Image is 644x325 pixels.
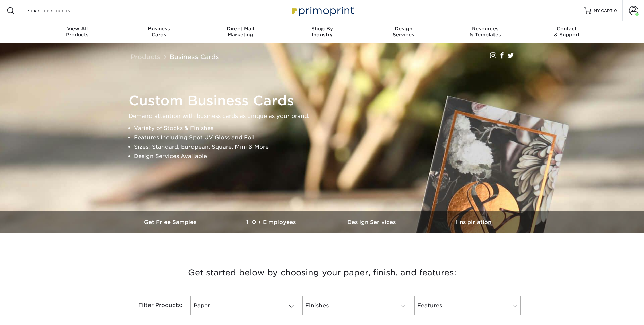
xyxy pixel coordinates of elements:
[281,26,363,38] div: Industry
[322,211,423,233] a: Design Services
[444,26,526,32] span: Resources
[134,152,522,161] li: Design Services Available
[118,26,200,32] span: Business
[37,26,118,38] div: Products
[322,219,423,225] h3: Design Services
[526,21,608,43] a: Contact& Support
[444,21,526,43] a: Resources& Templates
[37,26,118,32] span: View All
[281,21,363,43] a: Shop ByIndustry
[121,219,221,225] h3: Get Free Samples
[170,53,219,60] a: Business Cards
[121,211,221,233] a: Get Free Samples
[134,142,522,152] li: Sizes: Standard, European, Square, Mini & More
[190,296,297,315] a: Paper
[134,133,522,142] li: Features Including Spot UV Gloss and Foil
[27,7,93,15] input: SEARCH PRODUCTS.....
[221,219,322,225] h3: 10+ Employees
[200,26,281,38] div: Marketing
[37,21,118,43] a: View AllProducts
[221,211,322,233] a: 10+ Employees
[526,26,608,38] div: & Support
[423,211,524,233] a: Inspiration
[444,26,526,38] div: & Templates
[200,26,281,32] span: Direct Mail
[200,21,281,43] a: Direct MailMarketing
[363,26,444,38] div: Services
[126,258,519,288] h3: Get started below by choosing your paper, finish, and features:
[281,26,363,32] span: Shop By
[118,21,200,43] a: BusinessCards
[423,219,524,225] h3: Inspiration
[363,26,444,32] span: Design
[302,296,409,315] a: Finishes
[134,124,522,133] li: Variety of Stocks & Finishes
[121,296,188,315] div: Filter Products:
[289,3,356,18] img: Primoprint
[614,8,617,13] span: 0
[131,53,160,60] a: Products
[129,93,522,109] h1: Custom Business Cards
[363,21,444,43] a: DesignServices
[414,296,521,315] a: Features
[129,111,522,121] p: Demand attention with business cards as unique as your brand.
[118,26,200,38] div: Cards
[594,8,613,14] span: MY CART
[526,26,608,32] span: Contact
